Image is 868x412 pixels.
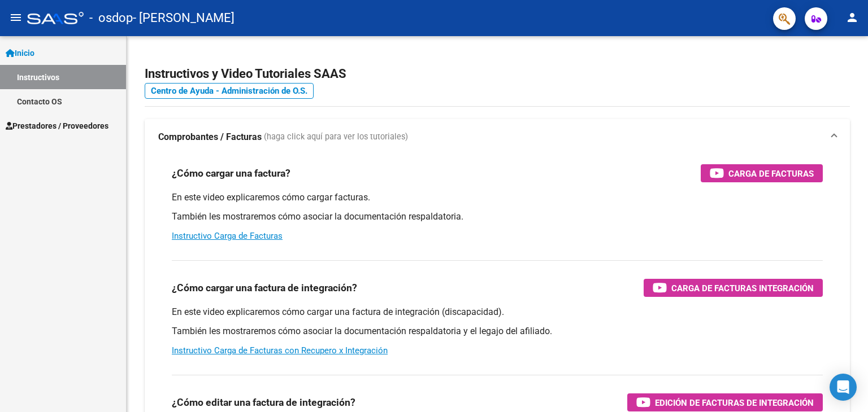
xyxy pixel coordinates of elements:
[172,191,823,204] p: En este video explicaremos cómo cargar facturas.
[89,6,133,30] span: - osdop
[627,393,823,411] button: Edición de Facturas de integración
[845,11,859,24] mat-icon: person
[172,165,290,181] h3: ¿Cómo cargar una factura?
[172,211,823,223] p: También les mostraremos cómo asociar la documentación respaldatoria.
[671,281,814,295] span: Carga de Facturas Integración
[158,131,262,143] strong: Comprobantes / Facturas
[133,6,235,30] span: - [PERSON_NAME]
[172,231,283,241] a: Instructivo Carga de Facturas
[172,306,823,318] p: En este video explicaremos cómo cargar una factura de integración (discapacidad).
[145,83,314,99] a: Centro de Ayuda - Administración de O.S.
[6,47,34,59] span: Inicio
[6,120,108,132] span: Prestadores / Proveedores
[728,166,814,181] span: Carga de Facturas
[145,119,850,155] mat-expansion-panel-header: Comprobantes / Facturas (haga click aquí para ver los tutoriales)
[172,325,823,338] p: También les mostraremos cómo asociar la documentación respaldatoria y el legajo del afiliado.
[9,11,23,24] mat-icon: menu
[172,280,357,296] h3: ¿Cómo cargar una factura de integración?
[145,63,850,85] h2: Instructivos y Video Tutoriales SAAS
[644,279,823,297] button: Carga de Facturas Integración
[655,396,814,410] span: Edición de Facturas de integración
[172,345,388,356] a: Instructivo Carga de Facturas con Recupero x Integración
[172,395,355,410] h3: ¿Cómo editar una factura de integración?
[830,374,857,401] div: Open Intercom Messenger
[701,164,823,182] button: Carga de Facturas
[264,131,408,143] span: (haga click aquí para ver los tutoriales)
